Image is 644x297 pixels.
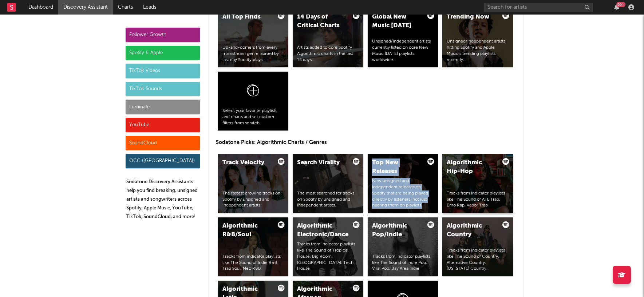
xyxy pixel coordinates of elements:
p: Sodatone Picks: Algorithmic Charts / Genres [216,138,516,147]
div: 99 + [616,2,625,7]
div: Algorithmic Electronic/Dance [297,222,347,239]
div: TikTok Videos [126,64,200,78]
div: Trending Now [447,13,496,21]
div: Tracks from indicator playlists like The Sound of Indie Pop, Viral Pop, Bay Area Indie [372,254,434,272]
div: Luminate [126,100,200,114]
div: Tracks from indicator playlists like The Sound of Country, Alternative Country, [US_STATE] Country. [447,248,509,272]
a: 14 Days of Critical ChartsArtists added to core Spotify Algorithmic charts in the last 14 days. [293,8,363,67]
div: Artists added to core Spotify Algorithmic charts in the last 14 days. [297,45,359,63]
a: Algorithmic Pop/IndieTracks from indicator playlists like The Sound of Indie Pop, Viral Pop, Bay ... [368,217,438,276]
div: New unsigned and independent releases on Spotify that are being played directly by listeners, not... [372,178,434,209]
div: Algorithmic Country [447,222,496,239]
div: The fastest growing tracks on Spotify by unsigned and independent artists. [222,190,284,209]
a: All Top FindsUp-and-comers from every mainstream genre, sorted by last day Spotify plays. [218,8,289,67]
div: Track Velocity [222,158,272,167]
div: Follower Growth [126,28,200,42]
a: Search ViralityThe most searched for tracks on Spotify by unsigned and independent artists. [293,154,363,213]
div: Global New Music [DATE] [372,13,422,30]
div: Algorithmic R&B/Soul [222,222,272,239]
a: Algorithmic CountryTracks from indicator playlists like The Sound of Country, Alternative Country... [442,217,513,276]
div: OCC ([GEOGRAPHIC_DATA]) [126,154,200,168]
input: Search for artists [484,3,593,12]
div: Unsigned/independent artists hitting Spotify and Apple Music’s trending playlists recently. [447,39,509,63]
a: Algorithmic R&B/SoulTracks from indicator playlists like The Sound of Indie R&B, Trap Soul, Neo R&B [218,217,289,276]
a: Top New ReleasesNew unsigned and independent releases on Spotify that are being played directly b... [368,154,438,213]
a: Algorithmic Hip-HopTracks from indicator playlists like The Sound of ATL Trap, Emo Rap, Vapor Trap [442,154,513,213]
a: Trending NowUnsigned/independent artists hitting Spotify and Apple Music’s trending playlists rec... [442,8,513,67]
div: Tracks from indicator playlists like The Sound of Tropical House, Big Room, [GEOGRAPHIC_DATA], Te... [297,241,359,272]
a: Global New Music [DATE]Unsigned/independent artists currently listed on core New Music [DATE] pla... [368,8,438,67]
button: 99+ [614,4,619,10]
div: Tracks from indicator playlists like The Sound of ATL Trap, Emo Rap, Vapor Trap [447,190,509,209]
a: Track VelocityThe fastest growing tracks on Spotify by unsigned and independent artists. [218,154,289,213]
div: YouTube [126,118,200,132]
div: Top New Releases [372,158,422,176]
a: Algorithmic Electronic/DanceTracks from indicator playlists like The Sound of Tropical House, Big... [293,217,363,276]
div: 14 Days of Critical Charts [297,13,347,30]
div: Up-and-comers from every mainstream genre, sorted by last day Spotify plays. [222,45,284,63]
div: Select your favorite playlists and charts and set custom filters from scratch. [222,108,284,126]
div: Algorithmic Pop/Indie [372,222,422,239]
div: The most searched for tracks on Spotify by unsigned and independent artists. [297,190,359,209]
div: TikTok Sounds [126,82,200,96]
div: Tracks from indicator playlists like The Sound of Indie R&B, Trap Soul, Neo R&B [222,254,284,272]
a: Select your favorite playlists and charts and set custom filters from scratch. [218,72,289,131]
div: All Top Finds [222,13,272,21]
div: Spotify & Apple [126,46,200,60]
div: SoundCloud [126,136,200,150]
div: Unsigned/independent artists currently listed on core New Music [DATE] playlists worldwide. [372,39,434,63]
div: Search Virality [297,158,347,167]
div: Algorithmic Hip-Hop [447,158,496,176]
p: Sodatone Discovery Assistants help you find breaking, unsigned artists and songwriters across Spo... [126,178,200,221]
